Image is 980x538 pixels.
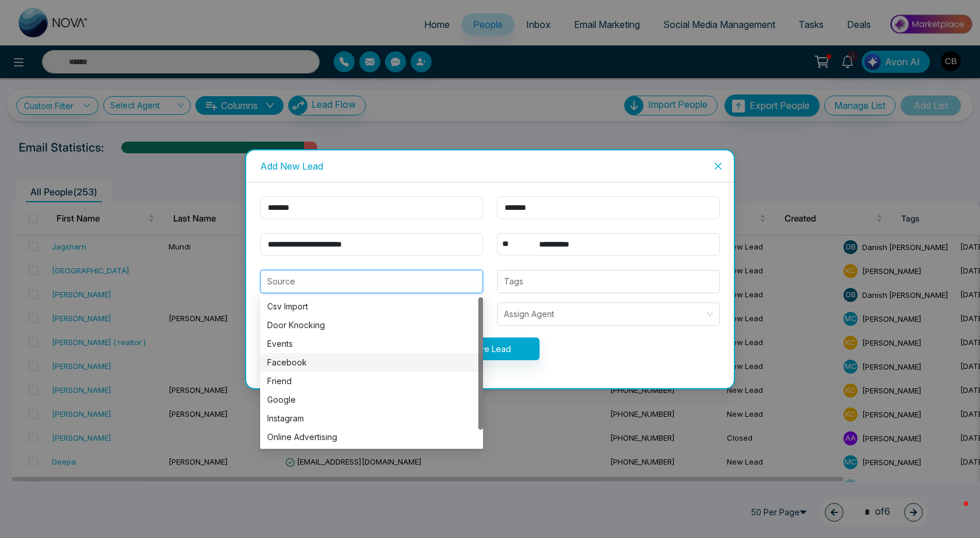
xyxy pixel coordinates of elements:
[260,353,483,372] div: Facebook
[713,161,723,171] span: close
[260,335,483,353] div: Events
[260,372,483,391] div: Friend
[267,431,476,444] div: Online Advertising
[260,297,483,316] div: Csv Import
[267,412,476,425] div: Instagram
[260,316,483,335] div: Door Knocking
[267,393,476,406] div: Google
[267,319,476,332] div: Door Knocking
[441,337,540,360] button: Save Lead
[267,356,476,369] div: Facebook
[260,428,483,446] div: Online Advertising
[267,300,476,313] div: Csv Import
[267,375,476,388] div: Friend
[260,409,483,428] div: Instagram
[260,160,720,173] div: Add New Lead
[940,498,968,526] iframe: Intercom live chat
[267,337,476,350] div: Events
[702,150,734,182] button: Close
[260,391,483,409] div: Google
